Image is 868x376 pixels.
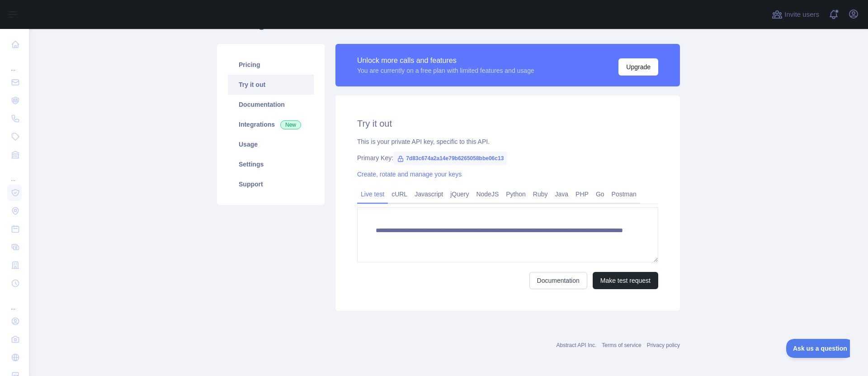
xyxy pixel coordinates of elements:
button: Invite users [770,7,821,22]
a: jQuery [447,187,472,201]
button: Upgrade [618,58,658,76]
a: Live test [357,187,388,201]
a: cURL [388,187,411,201]
div: This is your private API key, specific to this API. [357,137,658,146]
a: Pricing [228,55,314,75]
div: Primary Key: [357,153,658,162]
a: NodeJS [472,187,502,201]
a: Python [502,187,529,201]
div: ... [7,293,22,311]
a: Integrations New [228,114,314,134]
a: Privacy policy [647,342,680,348]
a: Create, rotate and manage your keys [357,171,462,178]
span: 7d83c674a2a14e79b6265058bbe06c13 [393,152,507,165]
a: Support [228,174,314,194]
a: Java [552,187,572,201]
div: Unlock more calls and features [357,55,534,66]
a: PHP [572,187,592,201]
a: Try it out [228,75,314,95]
a: Documentation [529,272,587,289]
h2: Try it out [357,117,658,130]
div: ... [7,165,22,183]
a: Abstract API Inc. [557,342,597,348]
a: Postman [608,187,640,201]
a: Ruby [529,187,552,201]
a: Go [592,187,608,201]
a: Settings [228,154,314,174]
iframe: Toggle Customer Support [786,339,850,358]
span: Invite users [784,10,819,20]
span: New [280,120,301,129]
a: Usage [228,134,314,154]
a: Terms of service [602,342,641,348]
a: Javascript [411,187,447,201]
div: ... [7,54,22,72]
a: Documentation [228,95,314,114]
button: Make test request [593,272,658,289]
div: You are currently on a free plan with limited features and usage [357,66,534,75]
